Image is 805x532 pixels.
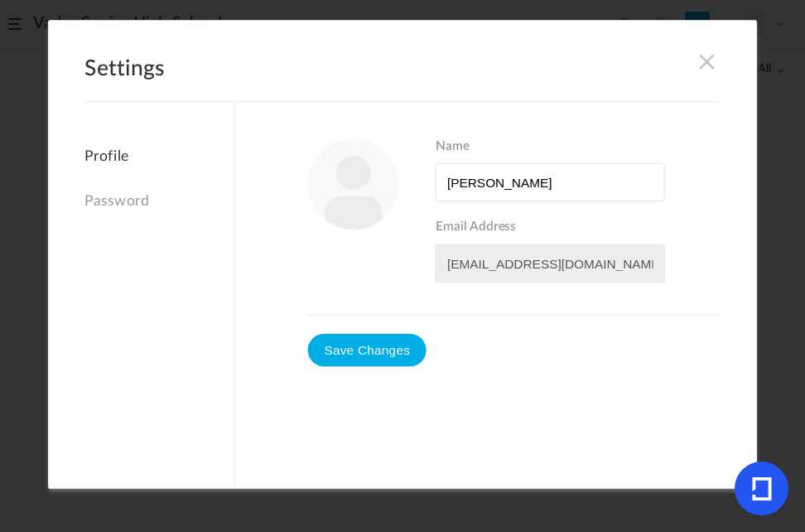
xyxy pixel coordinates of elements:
span: Name [436,138,721,154]
a: Password [84,183,234,219]
h2: Settings [84,56,720,102]
a: Profile [84,148,234,174]
input: Name [436,163,665,201]
button: Save Changes [308,334,427,367]
input: Email Address [436,244,665,283]
img: user-image.png [308,138,399,230]
span: Email Address [436,220,721,235]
